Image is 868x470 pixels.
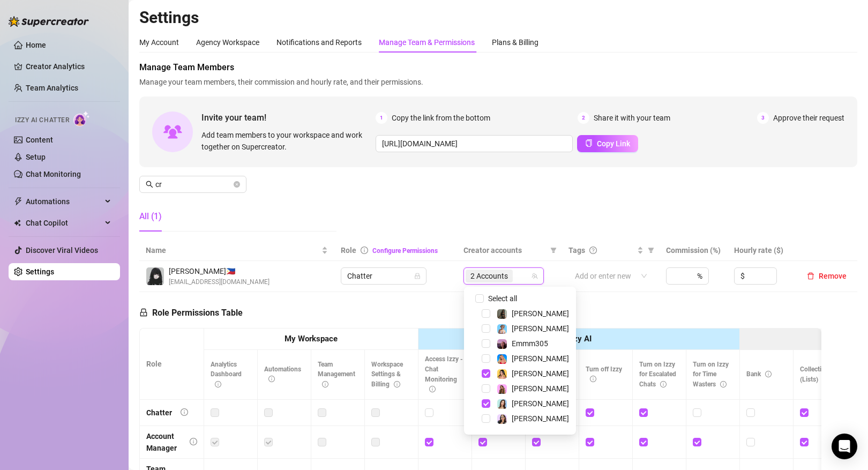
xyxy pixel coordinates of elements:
button: Copy Link [577,135,638,152]
div: Open Intercom Messenger [832,434,857,459]
a: Chat Monitoring [26,170,81,178]
span: Team Management [318,361,355,389]
span: Automations [264,365,301,383]
a: Content [26,136,53,144]
span: Turn on Izzy for Time Wasters [693,361,729,389]
div: Agency Workspace [196,36,259,48]
span: Turn off Izzy [586,365,622,383]
span: Creator accounts [463,244,545,256]
span: Automations [26,193,102,210]
span: info-circle [394,381,400,387]
span: [PERSON_NAME] [512,399,569,408]
span: search [146,181,153,188]
th: Role [140,329,204,400]
span: thunderbolt [14,197,23,206]
span: Workspace Settings & Billing [371,361,403,389]
span: [PERSON_NAME] 🇵🇭 [169,265,270,277]
img: Cris Napay [146,267,164,285]
span: lock [414,273,421,279]
div: Plans & Billing [492,36,538,48]
span: 2 Accounts [466,270,513,282]
span: Select tree node [482,324,490,333]
a: Creator Analytics [26,58,111,75]
span: Analytics Dashboard [211,361,242,389]
img: Brandy [497,309,507,319]
img: Ashley [497,354,507,364]
span: info-circle [322,381,328,387]
span: [PERSON_NAME] [512,369,569,378]
a: Team Analytics [26,84,78,92]
span: Collections (Lists) [800,365,832,383]
h2: Settings [139,8,857,28]
span: Invite your team! [201,111,376,124]
h5: Role Permissions Table [139,307,243,319]
span: 2 Accounts [470,270,508,282]
span: info-circle [181,408,188,416]
span: Select tree node [482,339,490,348]
span: filter [550,247,557,253]
span: Select all [484,293,521,304]
span: info-circle [190,438,197,445]
span: info-circle [429,386,436,392]
img: Vanessa [497,324,507,334]
img: Sami [497,414,507,424]
span: Select tree node [482,384,490,393]
span: lock [139,308,148,317]
span: Access Izzy - Chat Monitoring [425,355,463,393]
span: info-circle [215,381,221,387]
span: info-circle [590,376,596,382]
a: Home [26,41,46,49]
span: delete [807,272,814,280]
span: Remove [819,272,847,280]
span: info-circle [268,376,275,382]
span: copy [585,139,593,147]
span: 3 [757,112,769,124]
img: AI Chatter [73,111,90,126]
img: Ari [497,384,507,394]
span: Share it with your team [594,112,670,124]
span: Manage Team Members [139,61,857,74]
strong: Izzy AI [567,334,592,344]
span: [PERSON_NAME] [512,309,569,318]
span: Select tree node [482,354,490,363]
div: All (1) [139,210,162,223]
span: Select tree node [482,369,490,378]
div: Manage Team & Permissions [379,36,475,48]
a: Discover Viral Videos [26,246,98,255]
a: Setup [26,153,46,161]
span: [EMAIL_ADDRESS][DOMAIN_NAME] [169,277,270,287]
th: Hourly rate ($) [728,240,796,261]
span: [PERSON_NAME] [512,324,569,333]
span: Select tree node [482,309,490,318]
span: [PERSON_NAME] [512,384,569,393]
span: Select tree node [482,399,490,408]
span: Copy Link [597,139,630,148]
span: info-circle [765,371,772,377]
span: Name [146,244,319,256]
span: filter [646,242,656,258]
a: Configure Permissions [372,247,438,255]
span: Approve their request [773,112,844,124]
img: Jocelyn [497,369,507,379]
span: Select tree node [482,414,490,423]
div: My Account [139,36,179,48]
span: filter [648,247,654,253]
span: Chatter [347,268,420,284]
span: filter [548,242,559,258]
button: close-circle [234,181,240,188]
span: question-circle [589,247,597,254]
span: Manage your team members, their commission and hourly rate, and their permissions. [139,76,857,88]
img: Chat Copilot [14,219,21,227]
img: logo-BBDzfeDw.svg [9,16,89,27]
span: Bank [746,370,772,378]
span: Turn on Izzy for Escalated Chats [639,361,676,389]
span: team [532,273,538,279]
input: Search members [155,178,231,190]
img: Amelia [497,399,507,409]
img: Emmm305 [497,339,507,349]
span: Tags [568,244,585,256]
span: info-circle [361,247,368,254]
span: Copy the link from the bottom [392,112,490,124]
span: Add team members to your workspace and work together on Supercreator. [201,129,371,153]
button: Remove [803,270,851,282]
